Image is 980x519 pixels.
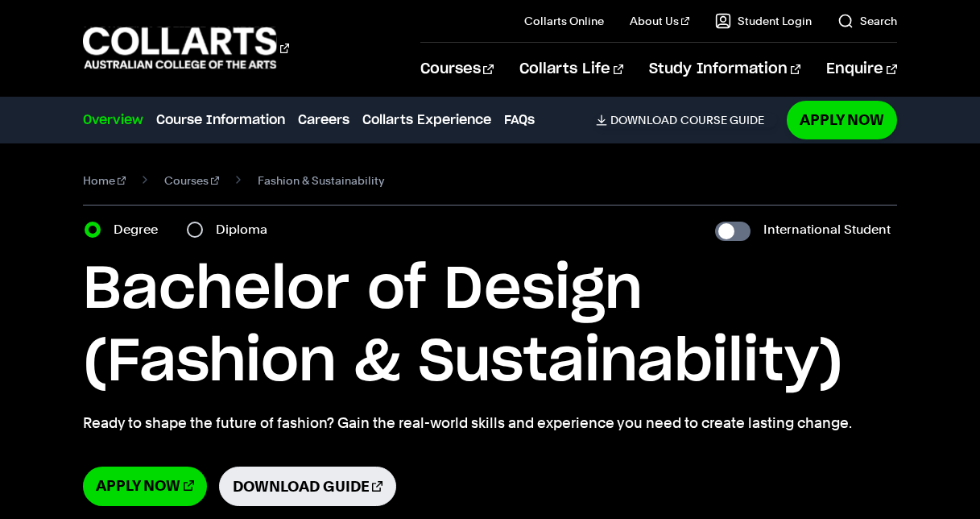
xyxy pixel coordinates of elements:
[420,43,494,96] a: Courses
[298,110,349,130] a: Careers
[83,110,143,130] a: Overview
[114,218,167,241] label: Degree
[156,110,285,130] a: Course Information
[83,412,896,434] p: Ready to shape the future of fashion? Gain the real-world skills and experience you need to creat...
[787,101,897,139] a: Apply Now
[715,13,812,29] a: Student Login
[596,113,777,127] a: DownloadCourse Guide
[519,43,623,96] a: Collarts Life
[83,25,289,71] div: Go to homepage
[630,13,689,29] a: About Us
[164,169,219,192] a: Courses
[837,13,897,29] a: Search
[362,110,491,130] a: Collarts Experience
[524,13,604,29] a: Collarts Online
[83,169,126,192] a: Home
[649,43,800,96] a: Study Information
[610,113,677,127] span: Download
[219,467,396,506] a: Download Guide
[763,218,891,241] label: International Student
[216,218,277,241] label: Diploma
[83,467,206,506] a: Apply Now
[258,169,384,192] span: Fashion & Sustainability
[504,110,535,130] a: FAQs
[826,43,896,96] a: Enquire
[83,254,896,399] h1: Bachelor of Design (Fashion & Sustainability)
